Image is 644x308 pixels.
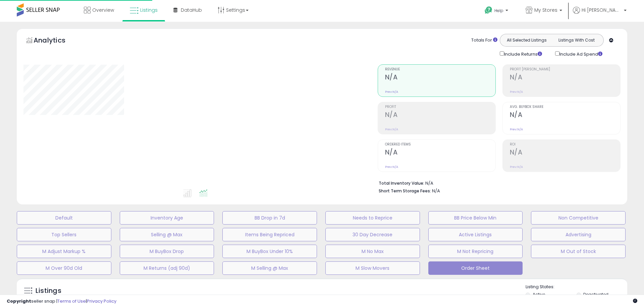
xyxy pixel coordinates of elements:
h2: N/A [510,111,620,120]
button: M BuyBox Drop [120,245,214,258]
small: Prev: N/A [385,165,398,169]
button: Top Sellers [17,228,111,241]
button: 30 Day Decrease [325,228,420,241]
span: Hi [PERSON_NAME] [582,7,622,13]
span: Profit [385,105,495,109]
small: Prev: N/A [510,165,523,169]
h5: Analytics [34,36,78,47]
span: My Stores [534,7,557,13]
button: Order Sheet [428,261,523,275]
b: Short Term Storage Fees: [379,188,431,194]
button: M Out of Stock [531,245,626,258]
button: Default [17,211,111,225]
small: Prev: N/A [385,90,398,94]
button: M BuyBox Under 10% [222,245,317,258]
h2: N/A [385,111,495,120]
button: M Adjust Markup % [17,245,111,258]
span: Profit [PERSON_NAME] [510,68,620,71]
small: Prev: N/A [510,127,523,131]
small: Prev: N/A [385,127,398,131]
span: DataHub [181,7,202,13]
span: Listings [140,7,158,13]
div: Include Returns [495,50,550,58]
b: Total Inventory Value: [379,180,424,186]
span: ROI [510,143,620,146]
a: Hi [PERSON_NAME] [573,7,627,22]
button: M Over 90d Old [17,261,111,275]
button: All Selected Listings [502,36,552,45]
button: M Returns (adj 90d) [120,261,214,275]
span: Revenue [385,68,495,71]
button: Advertising [531,228,626,241]
h2: N/A [510,73,620,82]
button: BB Drop in 7d [222,211,317,225]
span: N/A [432,188,440,194]
a: Help [479,1,515,22]
h2: N/A [385,73,495,82]
strong: Copyright [7,298,31,304]
button: Non Competitive [531,211,626,225]
div: seller snap | | [7,298,116,305]
button: M Slow Movers [325,261,420,275]
button: Inventory Age [120,211,214,225]
li: N/A [379,179,615,187]
button: Needs to Reprice [325,211,420,225]
button: M Selling @ Max [222,261,317,275]
button: BB Price Below Min [428,211,523,225]
div: Include Ad Spend [550,50,613,58]
small: Prev: N/A [510,90,523,94]
span: Help [494,8,503,13]
span: Ordered Items [385,143,495,146]
i: Get Help [484,6,493,14]
h2: N/A [510,148,620,158]
button: M Not Repricing [428,245,523,258]
h2: N/A [385,148,495,158]
button: Listings With Cost [551,36,601,45]
button: Selling @ Max [120,228,214,241]
div: Totals For [471,37,497,44]
button: Active Listings [428,228,523,241]
button: M No Max [325,245,420,258]
span: Overview [92,7,114,13]
button: Items Being Repriced [222,228,317,241]
span: Avg. Buybox Share [510,105,620,109]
